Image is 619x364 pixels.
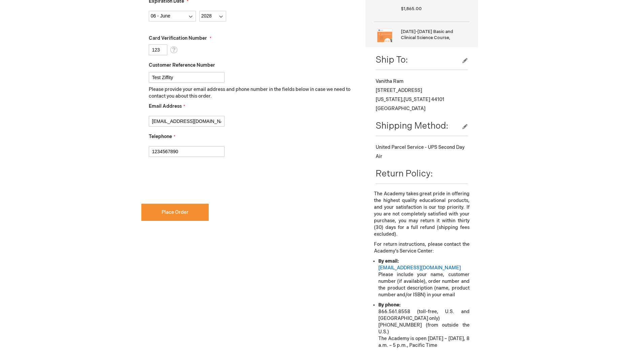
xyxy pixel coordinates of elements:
[149,134,172,139] span: Telephone
[149,86,356,100] p: Please provide your email address and phone number in the fields below in case we need to contact...
[149,44,167,55] input: Card Verification Number
[374,29,396,50] img: 2025-2026 Basic and Clinical Science Course, Complete Print Set
[376,144,465,159] span: United Parcel Service - UPS Second Day Air
[378,258,469,298] li: Please include your name, customer number (if available), order number and the product descriptio...
[378,302,469,349] li: 866.561.8558 (toll-free, U.S. and [GEOGRAPHIC_DATA] only) [PHONE_NUMBER] (from outside the U.S.) ...
[401,29,468,47] strong: [DATE]-[DATE] Basic and Clinical Science Course, Complete Print Set
[404,97,430,102] span: [US_STATE]
[149,35,207,41] span: Card Verification Number
[149,62,215,68] span: Customer Reference Number
[378,265,461,271] a: [EMAIL_ADDRESS][DOMAIN_NAME]
[141,204,209,221] button: Place Order
[141,168,244,194] iframe: reCAPTCHA
[376,55,408,65] span: Ship To:
[374,241,469,255] p: For return instructions, please contact the Academy’s Service Center:
[149,103,182,109] span: Email Address
[378,302,401,308] strong: By phone:
[376,77,468,113] div: Vanitha Ram [STREET_ADDRESS] [US_STATE] , 44101 [GEOGRAPHIC_DATA]
[376,121,448,131] span: Shipping Method:
[401,6,422,11] span: $1,865.00
[374,191,469,238] p: The Academy takes great pride in offering the highest quality educational products, and your sati...
[378,258,399,264] strong: By email:
[376,169,433,179] span: Return Policy:
[162,209,188,215] span: Place Order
